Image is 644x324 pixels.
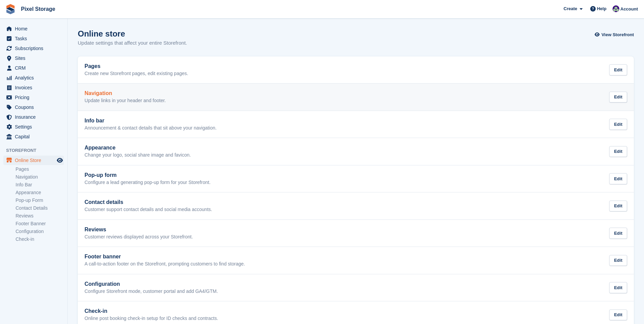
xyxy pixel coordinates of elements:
[609,92,627,103] div: Edit
[85,207,212,213] p: Customer support contact details and social media accounts.
[15,24,55,33] span: Home
[15,34,55,43] span: Tasks
[85,145,191,151] h2: Appearance
[85,90,166,96] h2: Navigation
[15,83,55,92] span: Invoices
[3,132,64,141] a: menu
[85,152,191,158] p: Change your logo, social share image and favicon.
[3,34,64,43] a: menu
[78,56,634,84] a: Pages Create new Storefront pages, edit existing pages. Edit
[609,146,627,157] div: Edit
[16,166,64,172] a: Pages
[597,5,606,12] span: Help
[85,98,166,104] p: Update links in your header and footer.
[3,122,64,132] a: menu
[609,255,627,266] div: Edit
[85,71,188,77] p: Create new Storefront pages, edit existing pages.
[78,111,634,138] a: Info bar Announcement & contact details that sit above your navigation. Edit
[3,73,64,83] a: menu
[85,125,217,131] p: Announcement & contact details that sit above your navigation.
[613,5,619,12] img: Ed Simpson
[16,221,64,227] a: Footer Banner
[609,282,627,293] div: Edit
[78,29,187,38] h1: Online store
[78,84,634,111] a: Navigation Update links in your header and footer. Edit
[16,205,64,211] a: Contact Details
[85,180,211,186] p: Configure a lead generating pop-up form for your Storefront.
[85,234,193,240] p: Customer reviews displayed across your Storefront.
[3,63,64,73] a: menu
[3,83,64,92] a: menu
[15,132,55,141] span: Capital
[85,316,218,322] p: Online post booking check-in setup for ID checks and contracts.
[56,156,64,164] a: Preview store
[3,93,64,102] a: menu
[609,309,627,321] div: Edit
[609,201,627,212] div: Edit
[85,308,218,314] h2: Check-in
[3,53,64,63] a: menu
[3,102,64,112] a: menu
[78,165,634,192] a: Pop-up form Configure a lead generating pop-up form for your Storefront. Edit
[85,199,212,205] h2: Contact details
[601,31,634,38] span: View Storefront
[5,4,16,14] img: stora-icon-8386f47178a22dfd0bd8f6a31ec36ba5ce8667c1dd55bd0f319d3a0aa187defe.svg
[85,118,217,124] h2: Info bar
[620,6,638,13] span: Account
[609,64,627,75] div: Edit
[15,112,55,122] span: Insurance
[16,236,64,242] a: Check-in
[3,24,64,33] a: menu
[16,197,64,204] a: Pop-up Form
[15,102,55,112] span: Coupons
[16,182,64,188] a: Info Bar
[6,147,67,154] span: Storefront
[609,119,627,130] div: Edit
[596,29,634,40] a: View Storefront
[85,281,218,287] h2: Configuration
[15,156,55,165] span: Online Store
[78,39,187,47] p: Update settings that affect your entire Storefront.
[85,254,245,260] h2: Footer banner
[85,172,211,178] h2: Pop-up form
[15,122,55,132] span: Settings
[78,220,634,247] a: Reviews Customer reviews displayed across your Storefront. Edit
[16,213,64,219] a: Reviews
[609,228,627,239] div: Edit
[3,44,64,53] a: menu
[16,174,64,180] a: Navigation
[16,228,64,235] a: Configuration
[85,227,193,233] h2: Reviews
[564,5,577,12] span: Create
[15,44,55,53] span: Subscriptions
[3,156,64,165] a: menu
[15,63,55,73] span: CRM
[78,247,634,274] a: Footer banner A call-to-action footer on the Storefront, prompting customers to find storage. Edit
[15,53,55,63] span: Sites
[609,173,627,184] div: Edit
[78,138,634,165] a: Appearance Change your logo, social share image and favicon. Edit
[78,192,634,219] a: Contact details Customer support contact details and social media accounts. Edit
[18,3,58,15] a: Pixel Storage
[85,63,188,69] h2: Pages
[3,112,64,122] a: menu
[78,274,634,301] a: Configuration Configure Storefront mode, customer portal and add GA4/GTM. Edit
[85,261,245,267] p: A call-to-action footer on the Storefront, prompting customers to find storage.
[85,288,218,295] p: Configure Storefront mode, customer portal and add GA4/GTM.
[16,189,64,196] a: Appearance
[15,73,55,83] span: Analytics
[15,93,55,102] span: Pricing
